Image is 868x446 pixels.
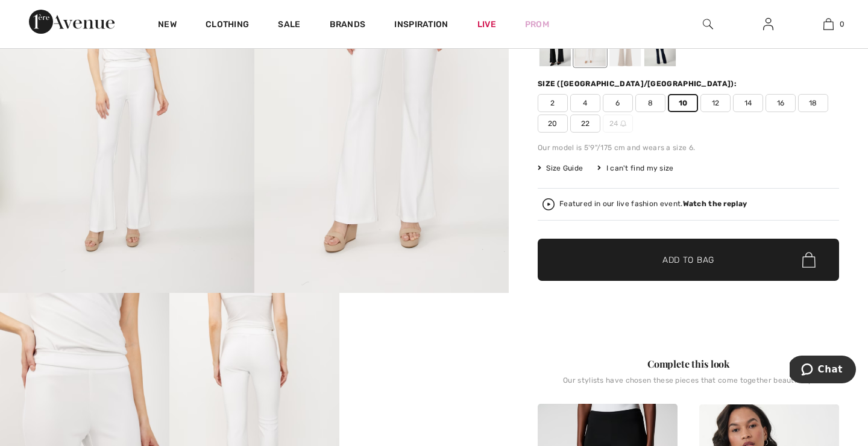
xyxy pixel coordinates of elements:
div: Black [539,21,571,66]
span: 12 [700,94,731,112]
a: New [158,19,177,32]
a: Live [477,18,496,31]
a: Prom [525,18,549,31]
div: Featured in our live fashion event. [559,200,747,208]
span: 2 [538,94,568,112]
span: 0 [840,19,844,30]
strong: Watch the replay [683,199,747,208]
span: 24 [603,115,633,133]
img: search the website [703,17,713,31]
div: Our stylists have chosen these pieces that come together beautifully. [538,376,839,394]
a: Brands [330,19,366,32]
img: 1ère Avenue [29,10,115,34]
div: Moonstone [609,21,641,66]
span: 6 [603,94,633,112]
div: I can't find my size [597,163,673,174]
div: Vanilla [574,21,606,66]
span: 20 [538,115,568,133]
span: 14 [733,94,763,112]
div: Midnight Blue 40 [644,21,676,66]
span: Add to Bag [662,254,714,266]
span: 8 [635,94,665,112]
div: Our model is 5'9"/175 cm and wears a size 6. [538,142,839,153]
span: Inspiration [394,19,448,32]
span: 18 [798,94,828,112]
span: 22 [570,115,600,133]
span: Size Guide [538,163,583,174]
span: 4 [570,94,600,112]
img: My Info [763,17,773,31]
span: 10 [668,94,698,112]
a: Clothing [206,19,249,32]
button: Add to Bag [538,239,839,281]
div: Complete this look [538,357,839,371]
a: Sale [278,19,300,32]
iframe: Opens a widget where you can chat to one of our agents [790,356,856,386]
img: Bag.svg [802,252,816,268]
a: Sign In [753,17,783,32]
span: 16 [766,94,796,112]
img: My Bag [823,17,834,31]
img: Watch the replay [542,198,555,210]
a: 0 [799,17,858,31]
div: Size ([GEOGRAPHIC_DATA]/[GEOGRAPHIC_DATA]): [538,78,739,89]
img: ring-m.svg [620,121,626,127]
video: Your browser does not support the video tag. [339,293,509,378]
